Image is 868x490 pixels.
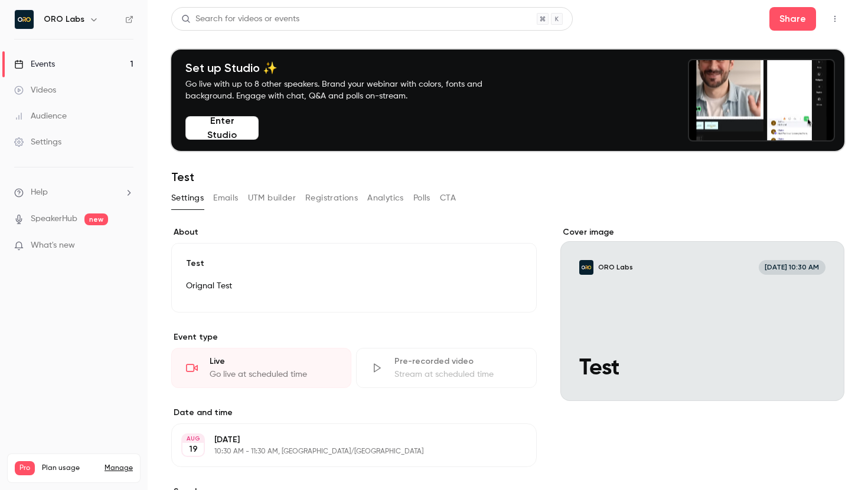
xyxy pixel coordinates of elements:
[14,186,133,199] li: help-dropdown-opener
[14,84,56,96] div: Videos
[171,348,351,388] div: LiveGo live at scheduled time
[394,356,521,367] div: Pre-recorded video
[171,407,537,419] label: Date and time
[356,348,536,388] div: Pre-recorded videoStream at scheduled time
[413,189,430,208] button: Polls
[210,356,337,367] div: Live
[84,213,108,225] span: new
[367,189,404,208] button: Analytics
[394,369,521,380] div: Stream at scheduled time
[189,443,198,455] p: 19
[214,447,474,456] p: 10:30 AM - 11:30 AM, [GEOGRAPHIC_DATA]/[GEOGRAPHIC_DATA]
[14,110,67,122] div: Audience
[186,279,522,293] p: Orignal Test
[31,186,48,199] span: Help
[31,213,77,225] a: SpeakerHub
[210,369,337,380] div: Go live at scheduled time
[560,226,844,238] label: Cover image
[186,258,522,269] p: Test
[181,13,299,25] div: Search for videos or events
[44,14,84,25] h6: ORO Labs
[31,239,75,252] span: What's new
[185,61,510,75] h4: Set up Studio ✨
[15,461,35,475] span: Pro
[213,189,238,208] button: Emails
[440,189,456,208] button: CTA
[14,58,55,70] div: Events
[171,226,537,238] label: About
[248,189,296,208] button: UTM builder
[182,435,204,443] div: AUG
[214,434,474,446] p: [DATE]
[42,463,97,473] span: Plan usage
[14,136,61,148] div: Settings
[185,116,259,140] button: Enter Studio
[15,10,34,29] img: ORO Labs
[171,170,844,184] h1: Test
[171,331,537,343] p: Event type
[305,189,358,208] button: Registrations
[185,78,510,102] p: Go live with up to 8 other speakers. Brand your webinar with colors, fonts and background. Engage...
[560,226,844,401] section: Cover image
[171,189,204,208] button: Settings
[769,7,816,31] button: Share
[105,463,133,473] a: Manage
